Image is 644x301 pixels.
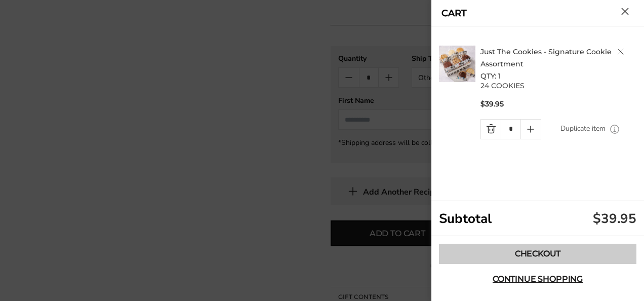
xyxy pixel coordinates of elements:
[560,123,606,134] a: Duplicate item
[439,244,636,264] a: Checkout
[593,210,636,228] div: $39.95
[501,120,520,139] input: Quantity Input
[480,47,612,68] a: Just The Cookies - Signature Cookie Assortment
[481,120,501,139] a: Quantity minus button
[618,49,624,55] a: Delete product
[493,275,583,283] span: Continue shopping
[480,82,639,89] p: 24 COOKIES
[439,269,636,289] button: Continue shopping
[439,46,475,82] img: C. Krueger's. image
[441,9,467,18] a: CART
[480,99,504,109] span: $39.95
[480,46,639,82] h2: QTY: 1
[621,8,629,15] button: Close cart
[521,120,541,139] a: Quantity plus button
[431,201,644,236] div: Subtotal
[8,262,105,293] iframe: Sign Up via Text for Offers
